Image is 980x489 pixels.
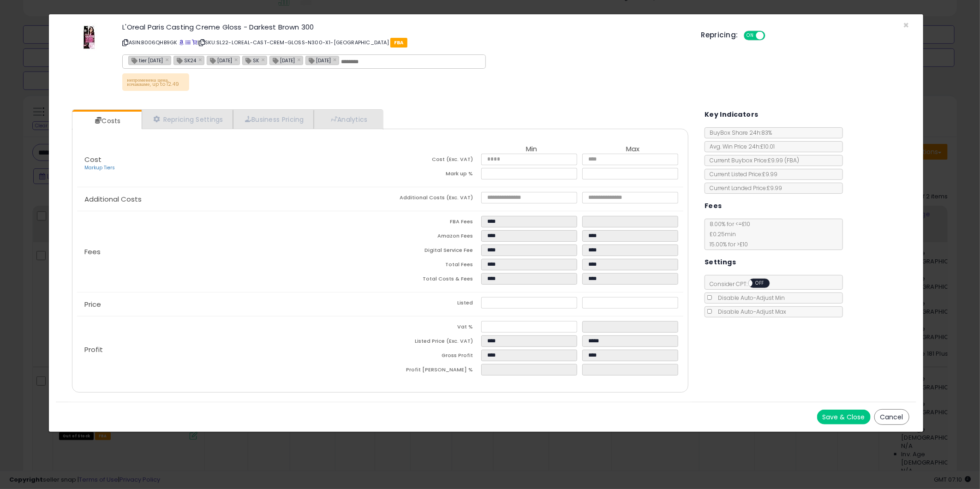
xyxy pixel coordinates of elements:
[705,170,777,178] span: Current Listed Price: £9.99
[234,55,240,64] a: ×
[207,56,232,64] span: [DATE]
[77,196,380,203] p: Additional Costs
[705,156,799,164] span: Current Buybox Price:
[314,110,382,129] a: Analytics
[380,154,481,168] td: Cost (Exc. VAT)
[753,280,767,287] span: OFF
[784,156,799,164] span: ( FBA )
[380,216,481,230] td: FBA Fees
[817,410,871,424] button: Save & Close
[705,220,750,248] span: 8.00 % for <= £10
[165,55,171,64] a: ×
[243,56,259,64] span: SK
[705,230,736,238] span: £0.25 min
[582,145,683,154] th: Max
[77,248,380,256] p: Fees
[380,297,481,311] td: Listed
[261,55,267,64] a: ×
[198,55,204,64] a: ×
[705,129,772,137] span: BuyBox Share 24h: 83%
[185,39,191,46] a: All offer listings
[380,244,481,259] td: Digital Service Fee
[713,294,785,302] span: Disable Auto-Adjust Min
[72,112,141,130] a: Costs
[705,280,782,288] span: Consider CPT:
[122,24,687,30] h3: L'Oreal Paris Casting Creme Gloss - Darkest Brown 300
[192,39,197,46] a: Your listing only
[705,240,748,248] span: 15.00 % for > £10
[233,110,314,129] a: Business Pricing
[84,164,115,171] a: Markup Tiers
[705,109,759,120] h5: Key Indicators
[705,256,736,268] h5: Settings
[380,350,481,364] td: Gross Profit
[380,273,481,287] td: Total Costs & Fees
[142,110,233,129] a: Repricing Settings
[75,24,103,51] img: 41j84++QqaL._SL60_.jpg
[380,168,481,182] td: Mark up %
[701,31,738,39] h5: Repricing:
[874,409,909,425] button: Cancel
[745,32,756,40] span: ON
[390,38,407,48] span: FBA
[333,55,339,64] a: ×
[380,192,481,206] td: Additional Costs (Exc. VAT)
[380,321,481,335] td: Vat %
[77,346,380,353] p: Profit
[705,200,722,212] h5: Fees
[122,73,189,91] p: непроменена цена, изчакваме, up to 12.49
[380,230,481,244] td: Amazon Fees
[713,308,786,316] span: Disable Auto-Adjust Max
[380,335,481,350] td: Listed Price (Exc. VAT)
[174,56,196,64] span: SK24
[764,32,778,40] span: OFF
[768,156,799,164] span: £9.99
[481,145,582,154] th: Min
[129,56,163,64] span: tier [DATE]
[297,55,303,64] a: ×
[77,301,380,308] p: Price
[179,39,184,46] a: BuyBox page
[903,18,909,32] span: ×
[122,35,687,50] p: ASIN: B006QHB9GK | SKU: SL22-LOREAL-CAST-CREM-GLOSS-N300-X1-[GEOGRAPHIC_DATA]
[380,364,481,378] td: Profit [PERSON_NAME] %
[77,156,380,172] p: Cost
[306,56,331,64] span: [DATE]
[270,56,295,64] span: [DATE]
[705,143,775,150] span: Avg. Win Price 24h: £10.01
[380,259,481,273] td: Total Fees
[705,184,782,192] span: Current Landed Price: £9.99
